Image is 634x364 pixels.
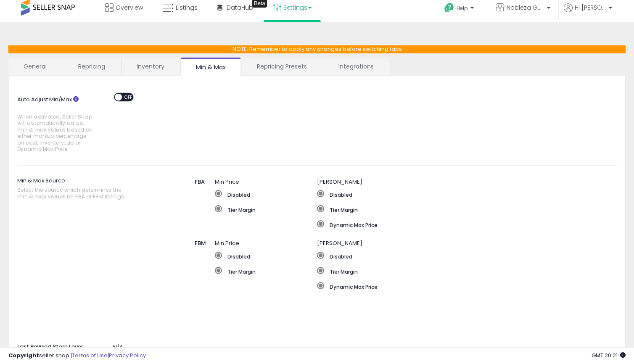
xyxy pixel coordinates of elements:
[215,239,239,247] span: Min Price
[116,3,143,12] span: Overview
[8,45,626,53] p: NOTE: Remember to apply any changes before switching tabs
[195,239,206,247] span: FBM
[323,58,389,75] a: Integrations
[122,58,180,75] a: Inventory
[11,340,113,359] label: Last Revised Store Level Min/Max:
[63,58,120,75] a: Repricing
[457,5,468,12] span: Help
[215,178,239,186] span: Min Price
[564,3,612,22] a: Hi [PERSON_NAME]
[444,3,454,13] i: Get Help
[11,93,113,157] label: Auto Adjust Min/Max
[17,113,93,153] span: When activated, Seller Snap will automatically adjust min & max values based on either markup per...
[215,267,317,275] label: Tier Margin
[575,3,606,12] span: Hi [PERSON_NAME]
[215,190,317,198] label: Disabled
[317,267,521,275] label: Tier Margin
[8,58,62,75] a: General
[8,351,39,359] strong: Copyright
[215,205,317,214] label: Tier Margin
[317,205,572,214] label: Tier Margin
[317,239,362,247] span: [PERSON_NAME]
[317,282,521,290] label: Dynamic Max Price
[507,3,544,12] span: Nobleza Goods
[227,3,253,12] span: DataHub
[215,252,317,260] label: Disabled
[317,252,521,260] label: Disabled
[122,93,135,100] span: OFF
[109,351,146,359] a: Privacy Policy
[181,58,241,76] a: Min & Max
[8,352,146,360] div: seller snap | |
[592,351,626,359] span: 2025-09-12 20:21 GMT
[242,58,322,75] a: Repricing Presets
[195,178,205,186] span: FBA
[11,343,623,351] div: N/A
[176,3,198,12] span: Listings
[317,220,572,229] label: Dynamic Max Price
[317,178,362,186] span: [PERSON_NAME]
[72,351,108,359] a: Terms of Use
[317,190,572,198] label: Disabled
[17,187,131,200] span: Select the source which determines the min & max values for FBA or FBM listings.
[17,174,158,204] label: Min & Max Source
